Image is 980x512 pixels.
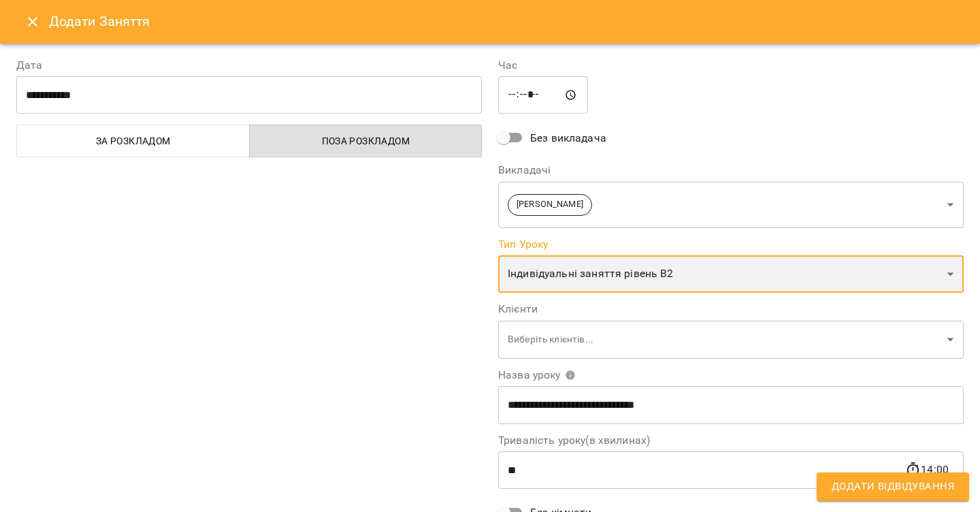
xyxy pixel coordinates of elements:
span: [PERSON_NAME] [508,198,591,211]
span: Назва уроку [498,370,576,381]
svg: Вкажіть назву уроку або виберіть клієнтів [565,370,576,381]
label: Викладачі [498,165,964,176]
label: Час [498,60,964,71]
h6: Додати Заняття [49,11,964,32]
div: Виберіть клієнтів... [498,320,964,359]
span: Без викладача [530,130,606,146]
button: Додати Відвідування [817,473,969,501]
span: За розкладом [25,133,242,149]
p: Виберіть клієнтів... [508,333,942,347]
label: Дата [16,60,482,71]
button: Поза розкладом [249,125,483,157]
span: Поза розкладом [258,133,474,149]
label: Тип Уроку [498,239,964,250]
div: [PERSON_NAME] [498,181,964,228]
label: Клієнти [498,304,964,315]
span: Додати Відвідування [832,478,954,496]
button: За розкладом [16,125,250,157]
label: Тривалість уроку(в хвилинах) [498,435,964,446]
div: Індивідуальні заняття рівень В2 [498,255,964,293]
button: Close [16,5,49,38]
